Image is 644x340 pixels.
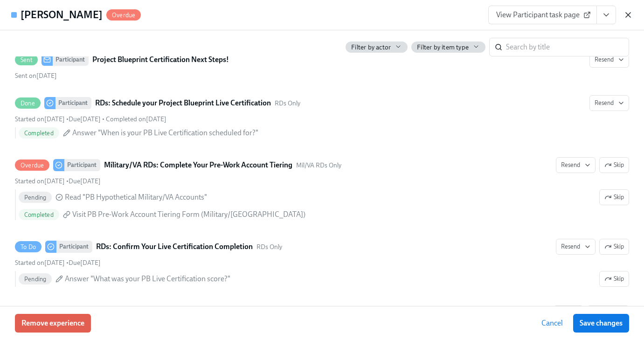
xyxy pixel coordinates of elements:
[15,100,41,107] span: Done
[595,98,624,108] span: Resend
[599,157,629,173] button: OverdueParticipantMilitary/VA RDs: Complete Your Pre-Work Account TieringMil/VA RDs OnlyResendSta...
[589,95,629,111] button: DoneParticipantRDs: Schedule your Project Blueprint Live CertificationRDs OnlyStarted on[DATE] •D...
[69,115,101,123] span: Monday, August 25th 2025, 9:00 am
[587,305,629,321] button: UpcomingParticipantRDs: Instructions for Leading PB Live Certs for RepsAll RDsSkipStarts on[DATE]...
[488,6,597,24] a: View Participant task page
[15,72,57,80] span: Wednesday, August 20th 2025, 12:11 pm
[15,258,101,267] div: •
[604,193,624,202] span: Skip
[604,160,624,170] span: Skip
[56,241,92,253] div: Participant
[554,305,583,321] button: UpcomingParticipantRDs: Instructions for Leading PB Live Certs for RepsAll RDsStart [DATE]Starts ...
[21,319,84,328] span: Remove experience
[19,130,59,137] span: Completed
[104,160,292,171] strong: Military/VA RDs: Complete Your Pre-Work Account Tiering
[55,97,91,109] div: Participant
[19,211,59,218] span: Completed
[256,243,282,251] span: This task uses the "RDs Only" audience
[580,319,623,328] span: Save changes
[15,56,38,63] span: Sent
[346,42,408,53] button: Filter by actor
[535,314,569,333] button: Cancel
[599,271,629,287] button: To DoParticipantRDs: Confirm Your Live Certification CompletionRDs OnlyResendSkipStarted on[DATE]...
[92,54,229,65] strong: Project Blueprint Certification Next Steps!
[296,161,341,170] span: This task uses the "Mil/VA RDs Only" audience
[95,97,271,109] strong: RDs: Schedule your Project Blueprint Live Certification
[604,242,624,251] span: Skip
[19,194,52,201] span: Pending
[541,319,563,328] span: Cancel
[53,54,89,66] div: Participant
[275,99,300,108] span: This task uses the "RDs Only" audience
[589,52,629,68] button: SentParticipantProject Blueprint Certification Next Steps!Sent on[DATE]
[561,242,590,251] span: Resend
[15,177,65,185] span: Monday, August 25th 2025, 9:01 am
[65,192,207,202] span: Read "PB Hypothetical Military/VA Accounts"
[21,8,103,22] h4: [PERSON_NAME]
[65,274,230,284] span: Answer "What was your PB Live Certification score?"
[15,243,42,250] span: To Do
[72,128,258,138] span: Answer "When is your PB Live Certification scheduled for?"
[561,160,590,170] span: Resend
[64,159,100,171] div: Participant
[15,259,65,267] span: Friday, September 5th 2025, 9:01 am
[69,259,101,267] span: Monday, September 15th 2025, 9:00 am
[556,239,596,255] button: To DoParticipantRDs: Confirm Your Live Certification CompletionRDs OnlySkipStarted on[DATE] •Due[...
[595,55,624,64] span: Resend
[15,314,91,333] button: Remove experience
[596,6,616,24] button: View task page
[573,314,629,333] button: Save changes
[417,43,469,52] span: Filter by item type
[599,189,629,205] button: OverdueParticipantMilitary/VA RDs: Complete Your Pre-Work Account TieringMil/VA RDs OnlyResendSki...
[69,177,101,185] span: Thursday, August 28th 2025, 9:00 am
[411,42,485,53] button: Filter by item type
[15,162,49,169] span: Overdue
[106,115,166,123] span: Completed on [DATE]
[351,43,391,52] span: Filter by actor
[106,12,141,19] span: Overdue
[604,274,624,284] span: Skip
[496,10,589,20] span: View Participant task page
[506,38,629,56] input: Search by title
[19,276,52,283] span: Pending
[15,177,101,186] div: •
[96,241,253,252] strong: RDs: Confirm Your Live Certification Completion
[15,115,166,124] div: • •
[599,239,629,255] button: To DoParticipantRDs: Confirm Your Live Certification CompletionRDs OnlyResendStarted on[DATE] •Du...
[556,157,596,173] button: OverdueParticipantMilitary/VA RDs: Complete Your Pre-Work Account TieringMil/VA RDs OnlySkipStart...
[15,115,65,123] span: Wednesday, August 20th 2025, 4:11 pm
[72,209,305,220] span: Visit PB Pre-Work Account Tiering Form (Military/[GEOGRAPHIC_DATA])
